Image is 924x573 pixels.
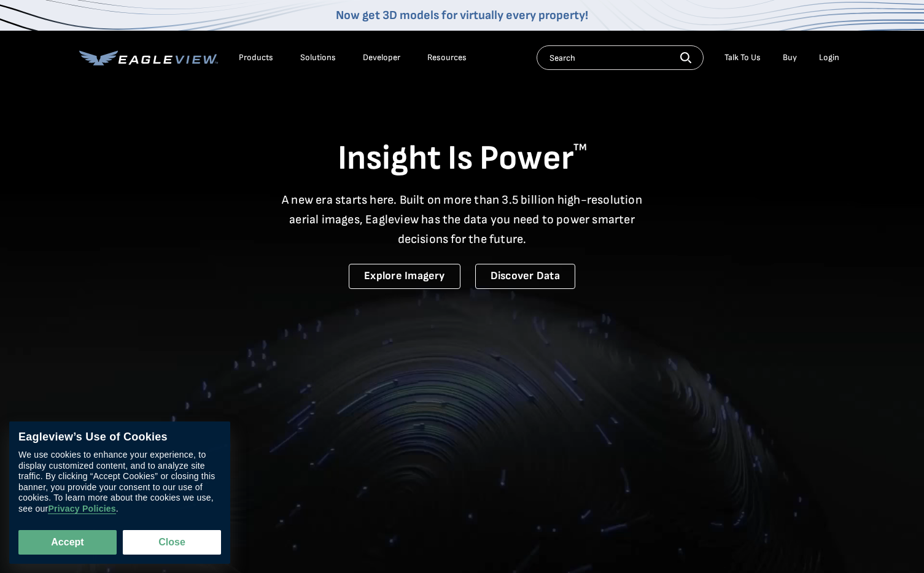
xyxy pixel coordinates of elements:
[300,52,336,63] div: Solutions
[819,52,839,63] div: Login
[724,52,761,63] div: Talk To Us
[18,450,221,515] div: We use cookies to enhance your experience, to display customized content, and to analyze site tra...
[363,52,400,63] a: Developer
[427,52,467,63] div: Resources
[274,190,650,249] p: A new era starts here. Built on more than 3.5 billion high-resolution aerial images, Eagleview ha...
[123,530,221,555] button: Close
[18,431,221,444] div: Eagleview’s Use of Cookies
[239,52,273,63] div: Products
[783,52,797,63] a: Buy
[336,8,588,23] a: Now get 3D models for virtually every property!
[475,264,575,289] a: Discover Data
[48,504,115,515] a: Privacy Policies
[18,530,117,555] button: Accept
[537,45,704,70] input: Search
[349,264,460,289] a: Explore Imagery
[573,142,587,153] sup: TM
[79,137,845,180] h1: Insight Is Power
